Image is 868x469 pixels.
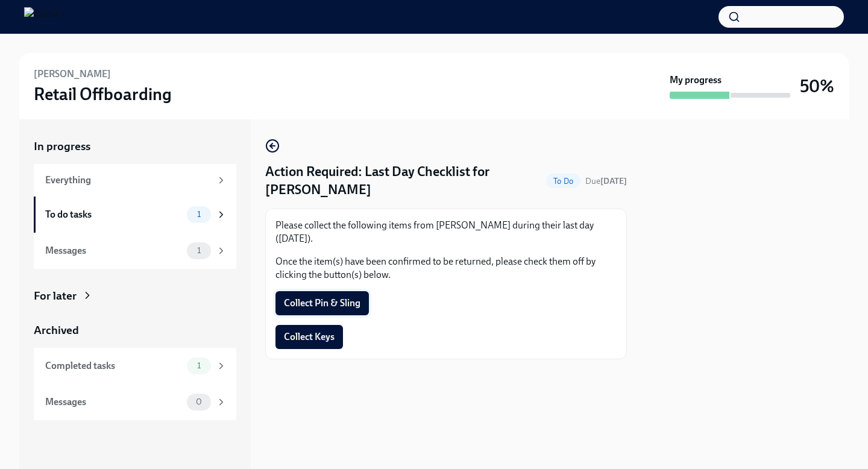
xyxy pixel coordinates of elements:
[275,219,617,245] p: Please collect the following items from [PERSON_NAME] during their last day ([DATE]).
[190,210,208,219] span: 1
[585,175,627,187] span: August 20th, 2025 11:00
[45,174,211,187] div: Everything
[546,177,580,186] span: To Do
[275,255,617,282] p: Once the item(s) have been confirmed to be returned, please check them off by clicking the button...
[45,395,182,409] div: Messages
[600,176,627,186] strong: [DATE]
[45,359,182,373] div: Completed tasks
[189,397,209,406] span: 0
[34,164,236,197] a: Everything
[34,233,236,269] a: Messages1
[34,197,236,233] a: To do tasks1
[190,246,208,255] span: 1
[34,288,236,304] a: For later
[24,7,64,27] img: Rothy's
[34,323,236,338] a: Archived
[34,83,172,105] h3: Retail Offboarding
[34,139,236,154] a: In progress
[275,291,369,315] button: Collect Pin & Sling
[585,176,627,186] span: Due
[800,75,834,97] h3: 50%
[265,163,541,199] h4: Action Required: Last Day Checklist for [PERSON_NAME]
[34,384,236,420] a: Messages0
[45,208,182,221] div: To do tasks
[34,288,77,304] div: For later
[670,74,722,87] strong: My progress
[45,244,182,257] div: Messages
[34,348,236,384] a: Completed tasks1
[284,331,335,343] span: Collect Keys
[190,361,208,370] span: 1
[275,325,343,349] button: Collect Keys
[284,297,360,309] span: Collect Pin & Sling
[34,68,111,81] h6: [PERSON_NAME]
